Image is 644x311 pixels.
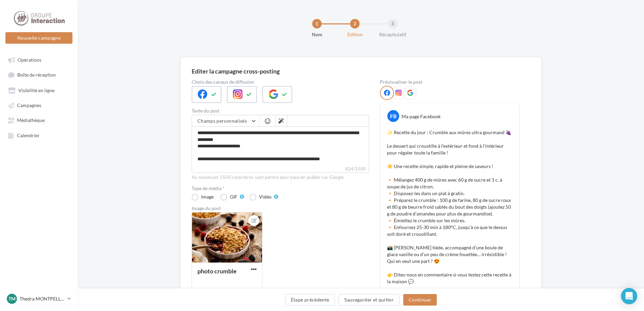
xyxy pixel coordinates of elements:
a: Opérations [4,54,74,66]
p: Thedra MONTPELLIER [20,295,65,302]
div: 2 [350,19,360,28]
button: Champs personnalisés [192,115,259,127]
span: TM [8,295,16,302]
div: photo crumble [197,267,237,275]
p: ✨ Recette du jour : Crumble aux mûres ultra gourmand 🍇 Le dessert qui croustille à l’extérieur et... [387,129,512,285]
button: Nouvelle campagne [5,32,72,44]
div: Prévisualiser le post [380,80,519,84]
div: Editer la campagne cross-posting [192,68,280,74]
div: Récapitulatif [371,31,414,38]
a: Médiathèque [4,114,74,126]
div: 1 [312,19,322,28]
a: Visibilité en ligne [4,84,74,96]
span: Calendrier [17,132,40,138]
div: Open Intercom Messenger [621,288,637,304]
span: Champs personnalisés [197,118,247,124]
button: Sauvegarder et quitter [339,294,400,306]
a: Campagnes [4,99,74,111]
span: Boîte de réception [17,72,56,78]
div: GIF [230,194,237,199]
a: Boîte de réception [4,68,74,81]
span: Médiathèque [17,118,45,123]
div: Image du post [192,206,369,211]
div: 3 [388,19,398,28]
span: Opérations [18,57,41,63]
a: TM Thedra MONTPELLIER [5,292,72,305]
div: Nom [295,31,339,38]
a: Calendrier [4,129,74,141]
div: Ma page Facebook [402,113,441,120]
button: Continuer [403,294,437,306]
div: Vidéo [259,194,272,199]
label: Type de média * [192,186,369,191]
span: Visibilité en ligne [18,87,55,93]
div: Image [201,194,214,199]
label: Texte du post [192,108,369,113]
div: Au maximum 1500 caractères sont permis pour pouvoir publier sur Google [192,174,369,181]
div: FB [387,110,399,122]
div: Edition [333,31,377,38]
label: 824/1500 [192,165,369,173]
button: Étape précédente [285,294,335,306]
label: Choix des canaux de diffusion [192,80,369,84]
span: Campagnes [17,102,41,108]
